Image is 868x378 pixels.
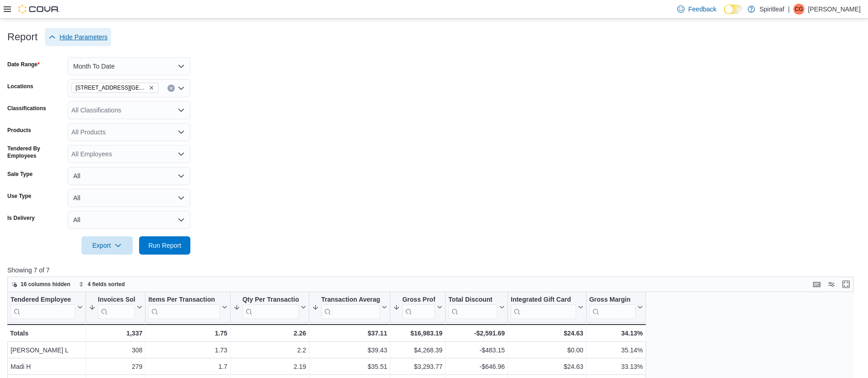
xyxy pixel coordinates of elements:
button: Keyboard shortcuts [811,279,822,290]
button: Transaction Average [312,296,387,319]
span: 567 - Spiritleaf Park Place Blvd (Barrie) [71,83,158,93]
div: -$483.15 [448,345,505,356]
button: 16 columns hidden [8,279,74,290]
img: Cova [18,5,59,14]
div: Madi H [11,362,83,373]
label: Date Range [7,61,40,68]
button: Clear input [167,85,175,92]
div: Total Discount [448,296,497,319]
div: 35.14% [589,345,643,356]
div: Transaction Average [321,296,380,319]
div: Clayton G [793,4,804,15]
div: Transaction Average [321,296,380,304]
div: Gross Margin [589,296,636,304]
button: Open list of options [178,128,185,136]
button: All [68,211,190,229]
div: 308 [89,345,142,356]
div: $24.63 [511,328,583,339]
div: $16,983.19 [393,328,442,339]
input: Dark Mode [724,5,743,14]
div: 1,337 [89,328,142,339]
div: -$646.96 [448,362,505,373]
button: Integrated Gift Card [511,296,583,319]
span: Export [87,236,127,255]
button: Tendered Employee [11,296,83,319]
div: $37.11 [312,328,387,339]
div: 1.73 [148,345,227,356]
div: [PERSON_NAME] L [11,345,83,356]
div: Qty Per Transaction [243,296,299,304]
button: Open list of options [178,85,185,92]
div: Invoices Sold [98,296,135,304]
label: Is Delivery [7,214,35,222]
p: | [788,4,790,15]
div: $24.63 [511,362,583,373]
label: Products [7,127,31,134]
span: Hide Parameters [59,32,108,42]
div: Items Per Transaction [148,296,220,319]
span: [STREET_ADDRESS][GEOGRAPHIC_DATA]) [75,83,147,92]
button: All [68,167,190,185]
button: Items Per Transaction [148,296,227,319]
div: 2.2 [233,345,306,356]
div: Invoices Sold [98,296,135,319]
span: Run Report [148,241,181,250]
div: Items Per Transaction [148,296,220,304]
button: Open list of options [178,150,185,158]
button: Run Report [139,236,190,255]
div: 34.13% [589,328,643,339]
p: Showing 7 of 7 [7,266,863,275]
h3: Report [7,32,38,43]
div: Total Discount [448,296,497,304]
div: Tendered Employee [11,296,75,319]
button: Remove 567 - Spiritleaf Park Place Blvd (Barrie) from selection in this group [149,85,154,91]
div: Qty Per Transaction [243,296,299,319]
div: $4,268.39 [393,345,442,356]
div: 1.7 [148,362,227,373]
button: Hide Parameters [45,28,111,46]
div: $3,293.77 [393,362,442,373]
div: Integrated Gift Card [511,296,576,304]
div: Gross Profit [402,296,435,319]
div: Gross Margin [589,296,636,319]
div: Tendered Employee [11,296,75,304]
div: 1.75 [148,328,227,339]
span: Feedback [688,5,716,14]
label: Locations [7,83,33,90]
button: Export [81,236,133,255]
span: CG [795,4,803,15]
div: 2.26 [233,328,306,339]
div: 33.13% [589,362,643,373]
button: Qty Per Transaction [233,296,306,319]
label: Tendered By Employees [7,145,64,160]
p: [PERSON_NAME] [808,4,861,15]
span: 16 columns hidden [21,281,70,288]
div: $39.43 [312,345,387,356]
div: Gross Profit [402,296,435,304]
span: 4 fields sorted [88,281,125,288]
div: -$2,591.69 [448,328,505,339]
div: 2.19 [233,362,306,373]
button: Enter fullscreen [841,279,852,290]
button: 4 fields sorted [75,279,129,290]
label: Sale Type [7,170,32,178]
label: Classifications [7,105,46,112]
p: Spiritleaf [760,4,784,15]
button: Gross Margin [589,296,643,319]
button: All [68,189,190,207]
div: $35.51 [312,362,387,373]
button: Month To Date [68,57,190,75]
div: 279 [89,362,142,373]
button: Open list of options [178,106,185,114]
button: Gross Profit [393,296,442,319]
button: Display options [826,279,837,290]
label: Use Type [7,192,31,200]
div: $0.00 [511,345,583,356]
div: Totals [10,328,83,339]
div: Integrated Gift Card [511,296,576,319]
button: Total Discount [448,296,505,319]
button: Invoices Sold [89,296,142,319]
